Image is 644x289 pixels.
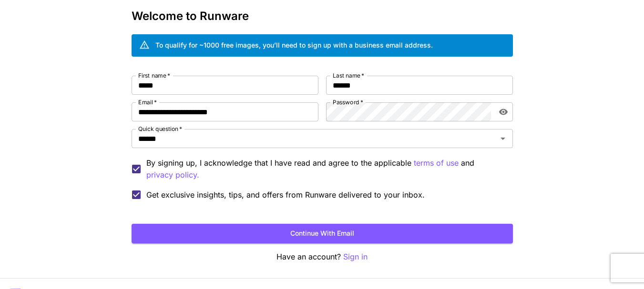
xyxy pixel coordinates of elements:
label: Email [138,98,157,106]
button: Sign in [343,251,368,263]
button: By signing up, I acknowledge that I have read and agree to the applicable and privacy policy. [414,157,459,169]
button: By signing up, I acknowledge that I have read and agree to the applicable terms of use and [146,169,199,181]
button: toggle password visibility [495,103,512,120]
h3: Welcome to Runware [132,10,513,23]
label: First name [138,71,170,80]
label: Quick question [138,125,182,133]
p: By signing up, I acknowledge that I have read and agree to the applicable and [146,157,505,181]
p: privacy policy. [146,169,199,181]
button: Open [496,132,510,145]
label: Last name [333,71,364,80]
span: Get exclusive insights, tips, and offers from Runware delivered to your inbox. [146,189,425,200]
p: terms of use [414,157,459,169]
button: Continue with email [132,224,513,243]
div: To qualify for ~1000 free images, you’ll need to sign up with a business email address. [155,40,433,50]
label: Password [333,98,363,106]
p: Have an account? [132,251,513,263]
